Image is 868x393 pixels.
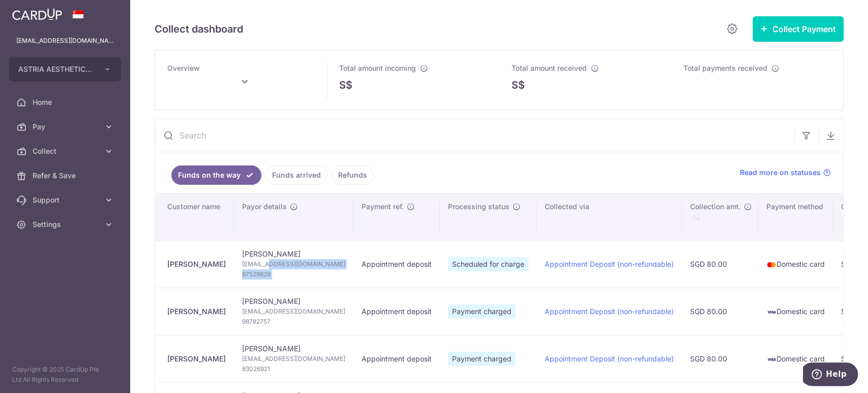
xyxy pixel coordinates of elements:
[234,335,353,382] td: [PERSON_NAME]
[242,306,345,317] span: [EMAIL_ADDRESS][DOMAIN_NAME]
[545,307,674,316] a: Appointment Deposit (non-refundable)
[740,167,831,178] a: Read more on statuses
[167,306,226,317] div: [PERSON_NAME]
[23,7,44,16] span: Help
[690,202,741,212] span: Collection amt.
[234,240,353,288] td: [PERSON_NAME]
[339,77,352,93] span: S$
[353,288,440,335] td: Appointment deposit
[242,354,345,364] span: [EMAIL_ADDRESS][DOMAIN_NAME]
[682,288,758,335] td: SGD 80.00
[758,335,833,382] td: Domestic card
[682,335,758,382] td: SGD 80.00
[448,257,528,271] span: Scheduled for charge
[448,352,516,366] span: Payment charged
[682,193,758,240] th: Collection amt. : activate to sort column ascending
[766,354,776,364] img: visa-sm-192604c4577d2d35970c8ed26b86981c2741ebd56154ab54ad91a526f0f24972.png
[167,64,200,72] span: Overview
[242,317,345,327] span: 98782757
[740,167,821,178] span: Read more on statuses
[33,97,100,107] span: Home
[167,354,226,364] div: [PERSON_NAME]
[9,57,121,81] button: ASTRIA AESTHETICS PTE. LTD.
[33,122,100,132] span: Pay
[234,193,353,240] th: Payor details
[682,240,758,288] td: SGD 80.00
[766,260,776,270] img: mastercard-sm-87a3fd1e0bddd137fecb07648320f44c262e2538e7db6024463105ddbc961eb2.png
[155,119,794,152] input: Search
[234,288,353,335] td: [PERSON_NAME]
[171,165,261,185] a: Funds on the way
[353,240,440,288] td: Appointment deposit
[545,354,674,363] a: Appointment Deposit (non-refundable)
[242,202,287,212] span: Payor details
[512,64,587,72] span: Total amount received
[440,193,536,240] th: Processing status
[362,202,404,212] span: Payment ref.
[155,193,234,240] th: Customer name
[167,259,226,269] div: [PERSON_NAME]
[33,171,100,181] span: Refer & Save
[339,64,416,72] span: Total amount incoming
[448,202,510,212] span: Processing status
[242,364,345,374] span: 83026921
[33,146,100,156] span: Collect
[353,335,440,382] td: Appointment deposit
[753,16,844,42] button: Collect Payment
[536,193,682,240] th: Collected via
[758,193,833,240] th: Payment method
[545,260,674,268] a: Appointment Deposit (non-refundable)
[33,195,100,205] span: Support
[242,269,345,279] span: 87529828
[353,193,440,240] th: Payment ref.
[758,240,833,288] td: Domestic card
[265,165,327,185] a: Funds arrived
[155,21,243,37] h5: Collect dashboard
[242,259,345,269] span: [EMAIL_ADDRESS][DOMAIN_NAME]
[12,8,62,20] img: CardUp
[803,362,858,388] iframe: Opens a widget where you can find more information
[448,304,516,319] span: Payment charged
[683,64,767,72] span: Total payments received
[18,64,94,74] span: ASTRIA AESTHETICS PTE. LTD.
[33,219,100,230] span: Settings
[332,165,374,185] a: Refunds
[512,77,525,93] span: S$
[16,36,114,46] p: [EMAIL_ADDRESS][DOMAIN_NAME]
[766,307,776,317] img: visa-sm-192604c4577d2d35970c8ed26b86981c2741ebd56154ab54ad91a526f0f24972.png
[758,288,833,335] td: Domestic card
